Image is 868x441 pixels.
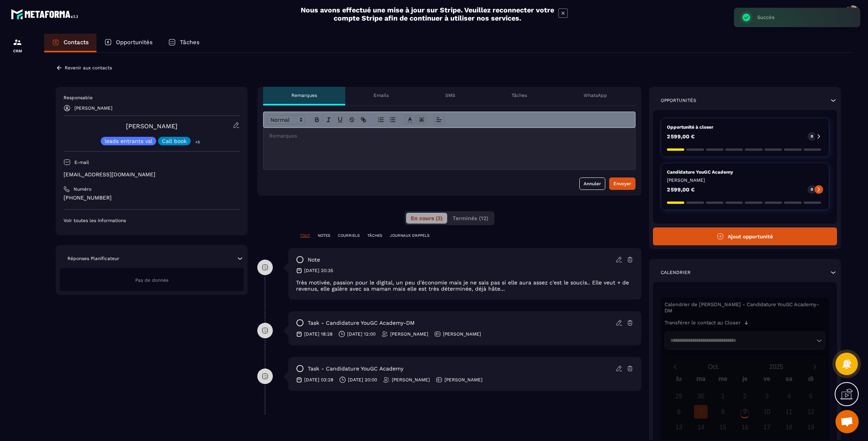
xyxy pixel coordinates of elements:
[667,169,823,175] p: Candidature YouGC Academy
[448,213,493,224] button: Terminés (12)
[96,34,160,52] a: Opportunités
[661,97,696,103] p: Opportunités
[11,7,81,21] img: logo
[667,124,823,130] p: Opportunité à closer
[392,377,430,383] p: [PERSON_NAME]
[308,256,320,264] p: note
[390,233,429,238] p: JOURNAUX D'APPELS
[390,331,428,337] p: [PERSON_NAME]
[811,187,813,192] p: 0
[126,122,177,130] a: [PERSON_NAME]
[347,331,375,337] p: [DATE] 12:00
[74,159,89,165] p: E-mail
[2,32,33,59] a: formationformationCRM
[667,134,695,139] p: 2 599,00 €
[348,377,377,383] p: [DATE] 20:00
[116,39,153,46] p: Opportunités
[300,233,310,238] p: TOUT
[811,134,813,139] p: 0
[445,92,455,98] p: SMS
[291,92,317,98] p: Remarques
[579,177,605,190] button: Annuler
[64,194,240,202] p: [PHONE_NUMBER]
[193,138,203,146] p: +5
[300,6,555,22] h2: Nous avons effectué une mise à jour sur Stripe. Veuillez reconnecter votre compte Stripe afin de ...
[64,217,240,224] p: Voir toutes les informations
[162,138,187,144] p: Call book
[135,277,169,283] span: Pas de donnée
[13,38,22,47] img: formation
[411,215,443,221] span: En cours (3)
[584,92,607,98] p: WhatsApp
[406,213,447,224] button: En cours (3)
[308,365,403,372] p: task - Candidature YouGC Academy
[453,215,488,221] span: Terminés (12)
[667,177,823,183] p: [PERSON_NAME]
[304,267,333,274] p: [DATE] 20:35
[667,187,695,192] p: 2 599,00 €
[74,186,91,192] p: Numéro
[304,377,333,383] p: [DATE] 03:28
[653,227,837,245] button: Ajout opportunité
[296,279,634,292] p: Très motivée, passion pour le digital, un peu d'économie mais je ne sais pas si elle aura assez c...
[511,92,527,98] p: Tâches
[308,319,415,327] p: task - Candidature YouGC Academy-DM
[318,233,330,238] p: NOTES
[661,269,691,276] p: Calendrier
[65,65,112,71] p: Revenir aux contacts
[304,331,332,337] p: [DATE] 18:28
[374,92,389,98] p: Emails
[67,255,119,262] p: Réponses Planificateur
[613,180,631,188] div: Envoyer
[105,138,152,144] p: leads entrants vsl
[64,95,240,101] p: Responsable
[835,410,859,433] div: Ouvrir le chat
[74,105,112,111] p: [PERSON_NAME]
[444,377,482,383] p: [PERSON_NAME]
[2,49,33,53] p: CRM
[338,233,360,238] p: COURRIELS
[160,34,207,52] a: Tâches
[64,171,240,178] p: [EMAIL_ADDRESS][DOMAIN_NAME]
[609,177,635,190] button: Envoyer
[443,331,481,337] p: [PERSON_NAME]
[180,39,200,46] p: Tâches
[44,34,96,52] a: Contacts
[367,233,382,238] p: TÂCHES
[64,39,89,46] p: Contacts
